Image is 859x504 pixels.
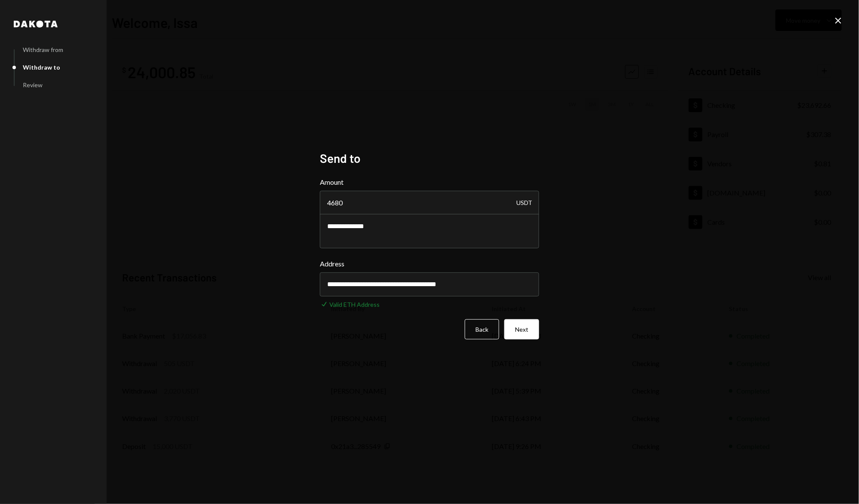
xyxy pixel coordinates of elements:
button: Back [465,319,499,339]
div: USDT [516,191,532,215]
div: Review [23,81,43,89]
input: Enter amount [320,191,539,215]
button: Next [504,319,539,339]
div: Valid ETH Address [329,300,380,309]
div: Withdraw to [23,64,60,71]
h2: Send to [320,150,539,167]
label: Address [320,259,539,269]
label: Amount [320,177,539,187]
div: Withdraw from [23,46,63,53]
